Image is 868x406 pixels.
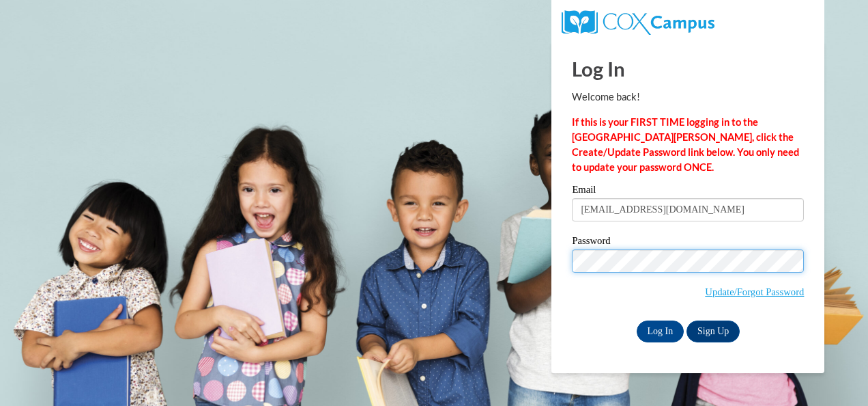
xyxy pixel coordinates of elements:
input: Log In [637,321,684,342]
label: Password [572,236,804,249]
p: Welcome back! [572,90,804,105]
a: Sign Up [686,321,740,342]
a: COX Campus [562,16,714,27]
label: Email [572,185,804,198]
a: Update/Forgot Password [705,286,804,297]
img: COX Campus [562,10,714,35]
h1: Log In [572,55,804,83]
strong: If this is your FIRST TIME logging in to the [GEOGRAPHIC_DATA][PERSON_NAME], click the Create/Upd... [572,116,799,173]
